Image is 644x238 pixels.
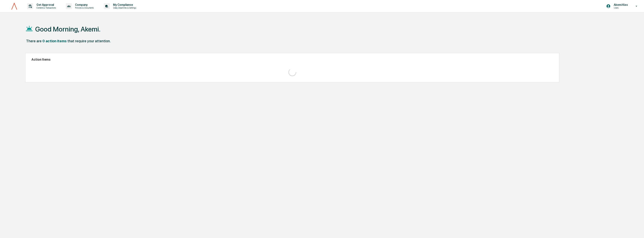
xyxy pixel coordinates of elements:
[35,25,101,33] h1: Good Morning, Akemi.
[42,39,67,43] div: 0 action items
[72,6,96,9] p: Policies & Documents
[67,39,111,43] div: that require your attention.
[110,3,138,6] p: My Compliance
[33,6,58,9] p: Content & Transactions
[72,3,96,6] p: Company
[26,39,42,43] div: There are
[10,2,19,10] img: logo
[33,3,58,6] p: Get Approval
[611,6,630,9] p: Users
[110,6,138,9] p: Data, Deadlines & Settings
[31,58,553,61] h2: Action Items
[611,3,630,6] p: Akemi Kiss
